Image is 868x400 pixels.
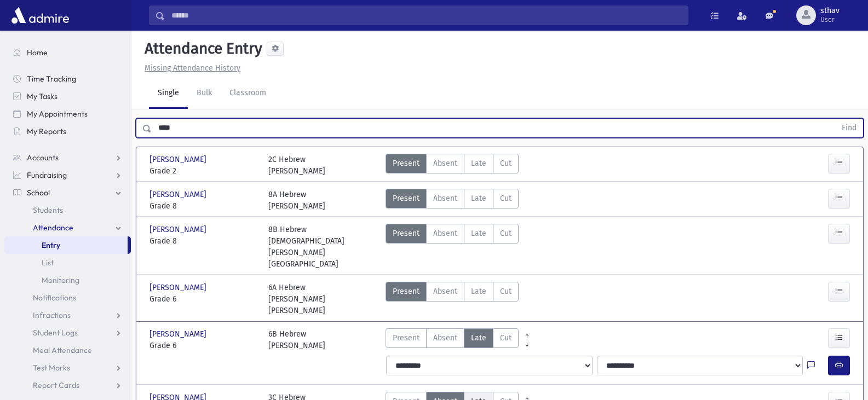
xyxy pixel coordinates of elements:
a: Meal Attendance [4,341,131,359]
a: Attendance [4,219,131,236]
span: Students [33,205,63,215]
span: Present [393,332,419,344]
span: Absent [433,193,457,204]
span: [PERSON_NAME] [150,282,209,293]
a: Time Tracking [4,70,131,88]
span: Grade 8 [150,235,257,247]
a: Entry [4,236,128,254]
a: Monitoring [4,271,131,289]
span: Monitoring [42,275,79,285]
span: Absent [433,228,457,239]
span: Present [393,228,419,239]
a: Infractions [4,306,131,324]
span: User [820,15,840,24]
a: Accounts [4,149,131,166]
span: Report Cards [33,380,79,390]
span: School [27,188,50,198]
span: My Appointments [27,109,88,119]
span: Cut [500,228,511,239]
span: Late [471,228,486,239]
span: [PERSON_NAME] [150,154,209,165]
div: AttTypes [386,328,519,351]
span: Late [471,158,486,169]
span: Present [393,158,419,169]
span: List [42,258,54,268]
a: My Reports [4,123,131,140]
span: Infractions [33,310,71,320]
div: 8B Hebrew [DEMOGRAPHIC_DATA][PERSON_NAME][GEOGRAPHIC_DATA] [268,224,376,270]
span: Grade 2 [150,165,257,177]
a: Test Marks [4,359,131,376]
div: AttTypes [386,154,519,177]
span: Cut [500,158,511,169]
span: Grade 8 [150,200,257,212]
span: Absent [433,158,457,169]
span: Cut [500,286,511,297]
a: Fundraising [4,166,131,184]
img: AdmirePro [9,4,72,26]
a: Single [149,78,188,109]
a: Classroom [221,78,275,109]
div: 6B Hebrew [PERSON_NAME] [268,328,325,351]
span: Home [27,48,48,57]
input: Search [165,5,688,25]
span: Absent [433,286,457,297]
span: Late [471,193,486,204]
span: [PERSON_NAME] [150,224,209,235]
a: Student Logs [4,324,131,341]
div: AttTypes [386,282,519,316]
span: Fundraising [27,170,67,180]
span: Entry [42,240,60,250]
a: School [4,184,131,201]
a: My Appointments [4,105,131,123]
div: AttTypes [386,189,519,212]
u: Missing Attendance History [145,63,240,73]
a: Missing Attendance History [140,63,240,73]
span: [PERSON_NAME] [150,189,209,200]
span: Absent [433,332,457,344]
span: My Tasks [27,91,58,101]
button: Find [835,119,863,137]
span: Attendance [33,223,73,233]
span: Late [471,286,486,297]
a: List [4,254,131,271]
a: Report Cards [4,376,131,394]
span: Accounts [27,153,59,163]
a: Bulk [188,78,221,109]
span: My Reports [27,126,66,136]
span: Time Tracking [27,74,76,84]
span: Present [393,193,419,204]
div: 6A Hebrew [PERSON_NAME] [PERSON_NAME] [268,282,376,316]
h5: Attendance Entry [140,39,262,58]
div: AttTypes [386,224,519,270]
span: Grade 6 [150,340,257,351]
a: My Tasks [4,88,131,105]
span: Test Marks [33,363,70,373]
span: Grade 6 [150,293,257,305]
span: Cut [500,193,511,204]
span: Cut [500,332,511,344]
a: Home [4,44,131,61]
a: Notifications [4,289,131,306]
span: [PERSON_NAME] [150,328,209,340]
span: Present [393,286,419,297]
span: sthav [820,7,840,15]
span: Student Logs [33,328,78,338]
div: 8A Hebrew [PERSON_NAME] [268,189,325,212]
a: Students [4,201,131,219]
span: Notifications [33,293,76,303]
div: 2C Hebrew [PERSON_NAME] [268,154,325,177]
span: Meal Attendance [33,345,92,355]
span: Late [471,332,486,344]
